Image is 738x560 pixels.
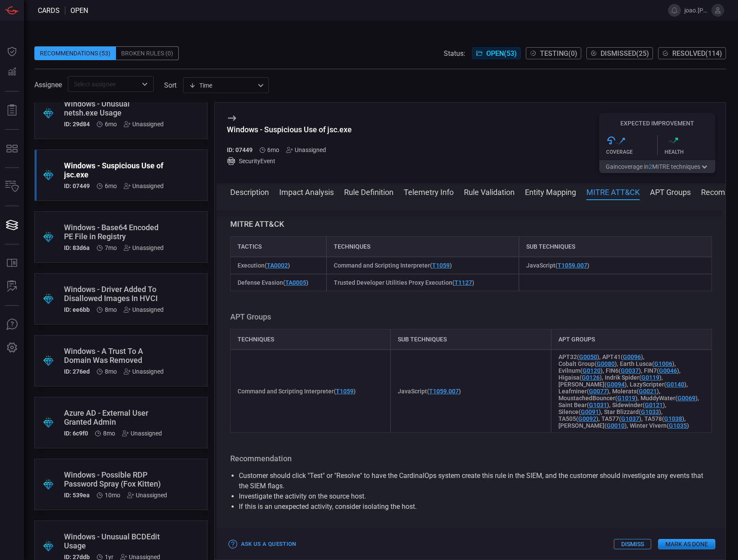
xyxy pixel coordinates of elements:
button: MITRE ATT&CK [586,186,640,197]
span: JavaScript ( ) [398,388,461,395]
h5: ID: 276ed [64,368,90,375]
button: Reports [2,100,22,121]
h5: ID: 6c9f0 [64,430,88,437]
span: Mar 17, 2025 1:30 PM [105,121,117,128]
button: MITRE - Detection Posture [2,138,22,159]
button: Description [230,186,269,197]
button: Dismissed(25) [586,47,653,59]
a: G0121 [645,402,663,408]
span: Cobalt Group ( ) [558,360,617,367]
span: Resolved ( 114 ) [672,49,722,58]
h3: Recommendation [230,453,712,464]
span: Silence ( ) [558,408,601,415]
a: G0126 [582,374,600,381]
input: Select assignee [70,79,137,89]
a: T1059 [336,388,354,395]
a: G0096 [623,353,641,360]
h5: Expected Improvement [599,120,715,127]
div: Broken Rules (0) [116,46,179,60]
a: G1019 [617,395,635,402]
div: Unassigned [122,430,162,437]
a: G0021 [639,388,657,395]
a: G1033 [641,408,659,415]
div: Windows - Base64 Encoded PE File in Registry [64,223,164,241]
div: Windows - Driver Added To Disallowed Images In HVCI [64,285,164,303]
h5: ID: 07449 [64,183,90,189]
button: Ask Us a Question [227,538,299,551]
button: Detections [2,62,22,82]
div: SecurityEvent [227,157,352,165]
a: G0092 [578,415,596,422]
button: Impact Analysis [279,186,334,197]
span: Leafminer ( ) [558,388,609,395]
span: Evilnum ( ) [558,367,603,374]
div: Recommendations (53) [34,46,116,60]
li: Investigate the activity on the source host. [239,491,704,502]
a: G1037 [621,415,639,422]
button: APT Groups [650,186,691,197]
span: Trusted Developer Utilities Proxy Execution ( ) [334,279,474,286]
div: Windows - Unusual netsh.exe Usage [64,99,164,117]
span: Higaisa ( ) [558,374,602,381]
span: Jan 14, 2025 12:11 PM [105,306,117,313]
button: Preferences [2,338,22,358]
div: Windows - A Trust To A Domain Was Removed [64,347,164,365]
div: Tactics [230,236,326,257]
span: 2 [649,163,652,170]
span: TA578 ( ) [644,415,684,422]
div: Unassigned [124,121,164,128]
span: [PERSON_NAME] ( ) [558,422,627,429]
label: sort [164,81,177,89]
a: T1059 [432,262,450,269]
span: Indrik Spider ( ) [605,374,662,381]
a: G0077 [589,388,607,395]
a: G0080 [597,360,615,367]
span: Defense Evasion ( ) [238,279,308,286]
a: G0037 [621,367,639,374]
button: Entity Mapping [525,186,576,197]
span: Open ( 53 ) [486,49,517,58]
button: Ask Us A Question [2,314,22,335]
button: Open [139,78,151,90]
a: TA0005 [285,279,306,286]
span: MuddyWater ( ) [640,395,698,402]
a: G0046 [659,367,677,374]
div: Windows - Suspicious Use of jsc.exe [64,161,164,179]
button: Dismiss [614,539,651,549]
li: If this is an unexpected activity, consider isolating the host. [239,502,704,512]
a: TA0002 [267,262,288,269]
span: Status: [444,49,465,58]
span: Molerats ( ) [612,388,659,395]
button: Gaincoverage in2MITRE techniques [599,160,715,173]
a: G1038 [664,415,682,422]
div: Unassigned [127,492,167,499]
div: Coverage [606,149,657,155]
span: Testing ( 0 ) [540,49,577,58]
a: G1006 [654,360,672,367]
span: FIN7 ( ) [644,367,679,374]
a: G0069 [677,395,695,402]
span: Star Blizzard ( ) [604,408,661,415]
span: MoustachedBouncer ( ) [558,395,637,402]
div: Azure AD - External User Granted Admin [64,408,162,426]
div: Techniques [230,329,391,350]
span: LazyScripter ( ) [630,381,686,388]
button: Inventory [2,177,22,197]
span: Feb 24, 2025 11:38 AM [105,183,117,189]
span: Command and Scripting Interpreter ( ) [238,388,356,395]
div: Unassigned [124,183,164,189]
div: Windows - Unusual BCDEdit Usage [64,532,160,550]
h5: ID: 83d6a [64,244,90,251]
a: T1059.007 [558,262,587,269]
span: Cards [38,6,60,15]
button: Open(53) [472,47,521,59]
a: G0094 [607,381,625,388]
div: Sub techniques [390,329,551,350]
span: Oct 28, 2024 7:38 PM [105,492,120,499]
button: Rule Catalog [2,253,22,274]
span: Jan 14, 2025 12:11 PM [105,368,117,375]
span: Sidewinder ( ) [612,402,665,408]
a: G1035 [669,422,687,429]
button: Mark as Done [658,539,715,549]
span: [PERSON_NAME] ( ) [558,381,627,388]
